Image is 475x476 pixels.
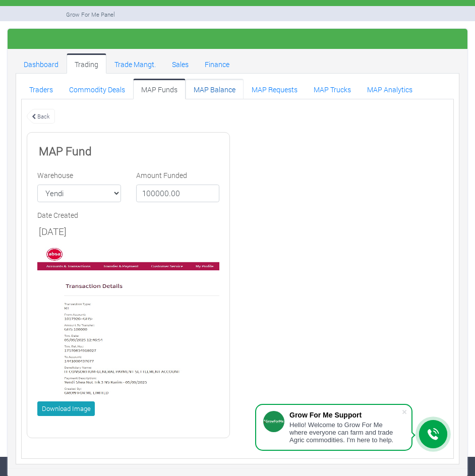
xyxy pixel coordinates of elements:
a: MAP Balance [186,79,244,99]
div: Grow For Me Support [289,411,401,419]
a: MAP Requests [244,79,306,99]
h5: [DATE] [39,226,218,237]
a: MAP Funds [133,79,186,99]
a: Dashboard [16,53,67,74]
small: Grow For Me Panel [66,11,115,18]
a: Traders [21,79,61,99]
label: Date Created [37,210,78,220]
a: Download Image [37,401,95,416]
a: MAP Analytics [359,79,421,99]
a: Commodity Deals [61,79,133,99]
a: Trading [67,53,106,74]
input: 0.00 [136,185,220,203]
a: Back [27,108,55,125]
a: MAP Trucks [306,79,359,99]
label: Amount Funded [136,170,187,181]
a: Finance [197,53,237,74]
label: Warehouse [37,170,73,181]
div: Hello! Welcome to Grow For Me where everyone can farm and trade Agric commodities. I'm here to help. [289,421,401,444]
a: Trade Mangt. [106,53,164,74]
a: Sales [164,53,197,74]
b: MAP Fund [39,143,92,158]
img: Yendi [37,247,219,398]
